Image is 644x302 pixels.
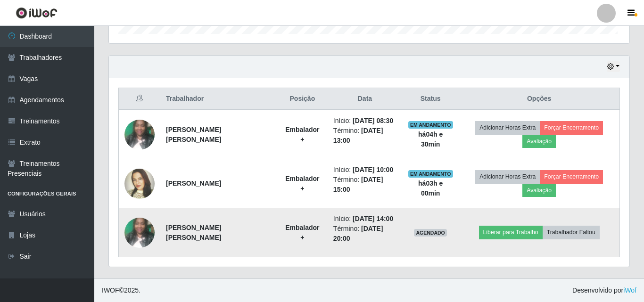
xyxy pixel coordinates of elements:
[475,170,540,183] button: Adicionar Horas Extra
[623,286,636,294] a: iWof
[353,117,393,124] time: [DATE] 08:30
[102,286,119,294] span: IWOF
[285,126,319,143] strong: Embalador +
[328,88,402,110] th: Data
[418,131,443,148] strong: há 04 h e 30 min
[333,126,396,146] li: Término:
[402,88,459,110] th: Status
[166,224,221,241] strong: [PERSON_NAME] [PERSON_NAME]
[414,229,447,237] span: AGENDADO
[543,226,600,239] button: Trabalhador Faltou
[333,224,396,244] li: Término:
[353,215,393,222] time: [DATE] 14:00
[475,121,540,134] button: Adicionar Horas Extra
[166,180,221,187] strong: [PERSON_NAME]
[333,175,396,195] li: Término:
[333,214,396,224] li: Início:
[277,88,328,110] th: Posição
[124,151,155,216] img: 1719496420169.jpeg
[102,286,140,295] span: © 2025 .
[166,126,221,143] strong: [PERSON_NAME] [PERSON_NAME]
[522,184,556,197] button: Avaliação
[540,170,603,183] button: Forçar Encerramento
[479,226,543,239] button: Liberar para Trabalho
[418,180,443,197] strong: há 03 h e 00 min
[160,88,277,110] th: Trabalhador
[459,88,619,110] th: Opções
[522,135,556,148] button: Avaliação
[16,7,58,19] img: CoreUI Logo
[333,116,396,126] li: Início:
[572,286,636,295] span: Desenvolvido por
[124,212,155,253] img: 1713098995975.jpeg
[353,166,393,173] time: [DATE] 10:00
[285,224,319,241] strong: Embalador +
[285,175,319,192] strong: Embalador +
[333,165,396,175] li: Início:
[408,121,453,129] span: EM ANDAMENTO
[408,170,453,178] span: EM ANDAMENTO
[540,121,603,134] button: Forçar Encerramento
[124,114,155,155] img: 1713098995975.jpeg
